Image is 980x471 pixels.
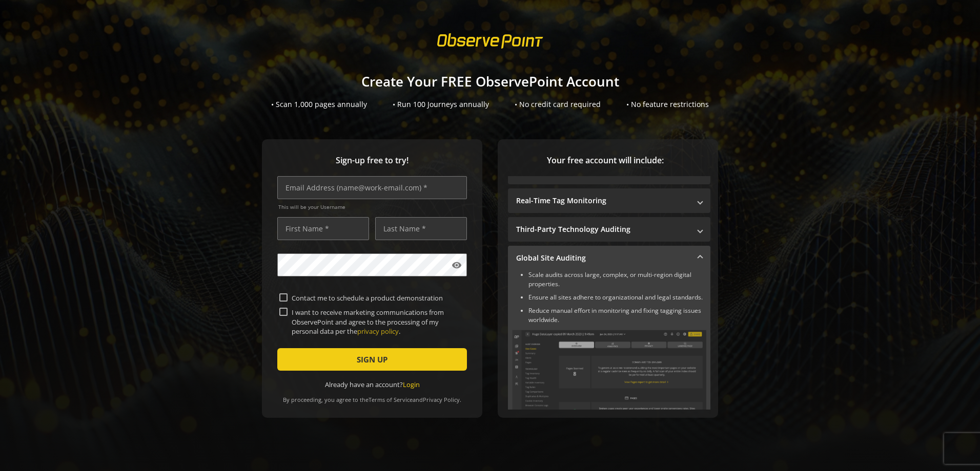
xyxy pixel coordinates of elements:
label: Contact me to schedule a product demonstration [288,293,465,303]
mat-panel-title: Third-Party Technology Auditing [516,224,690,234]
div: Already have an account? [277,380,467,390]
a: Privacy Policy [423,396,460,403]
label: I want to receive marketing communications from ObservePoint and agree to the processing of my pe... [288,308,465,336]
div: • Scan 1,000 pages annually [271,99,367,110]
mat-panel-title: Global Site Auditing [516,253,690,263]
input: Last Name * [375,217,467,240]
mat-expansion-panel-header: Global Site Auditing [508,246,710,270]
input: First Name * [277,217,369,240]
span: Your free account will include: [508,155,703,166]
li: Reduce manual effort in monitoring and fixing tagging issues worldwide. [528,306,706,325]
span: This will be your Username [278,203,467,210]
div: • Run 100 Journeys annually [393,99,489,110]
img: Global Site Auditing [512,330,706,459]
li: Scale audits across large, complex, or multi-region digital properties. [528,270,706,289]
span: Sign-up free to try! [277,155,467,166]
div: By proceeding, you agree to the and . [277,389,467,403]
a: Terms of Service [369,396,413,403]
li: Ensure all sites adhere to organizational and legal standards. [528,293,706,302]
mat-expansion-panel-header: Real-Time Tag Monitoring [508,188,710,213]
a: Login [403,380,420,389]
button: SIGN UP [277,348,467,371]
mat-panel-title: Real-Time Tag Monitoring [516,196,690,206]
mat-icon: visibility [452,260,462,270]
div: Global Site Auditing [508,270,710,464]
a: privacy policy [357,327,399,336]
input: Email Address (name@work-email.com) * [277,176,467,199]
div: • No credit card required [515,99,601,110]
span: SIGN UP [357,350,387,369]
mat-expansion-panel-header: Third-Party Technology Auditing [508,217,710,242]
div: • No feature restrictions [626,99,709,110]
